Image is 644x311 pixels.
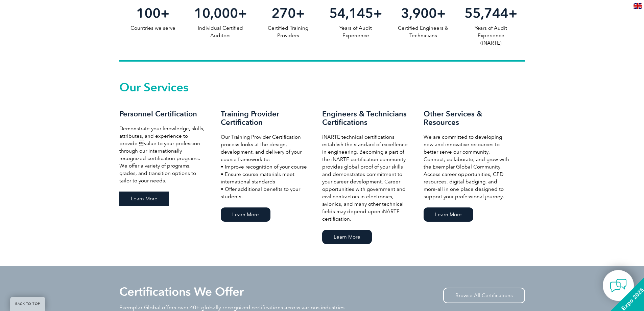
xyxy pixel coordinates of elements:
[119,8,187,19] h2: +
[119,286,244,297] h2: Certifications We Offer
[401,5,437,21] span: 3,900
[10,297,45,311] a: BACK TO TOP
[424,110,511,127] h3: Other Services & Resources
[254,24,322,39] p: Certified Training Providers
[389,24,457,39] p: Certified Engineers & Technicians
[389,8,457,19] h2: +
[119,110,207,118] h3: Personnel Certification
[194,5,238,21] span: 10,000
[322,230,372,244] a: Learn More
[322,133,410,223] p: iNARTE technical certifications establish the standard of excellence in engineering. Becoming a p...
[271,5,296,21] span: 270
[457,24,525,47] p: Years of Audit Experience (iNARTE)
[221,133,309,200] p: Our Training Provider Certification process looks at the design, development, and delivery of you...
[634,3,642,9] img: en
[221,110,309,127] h3: Training Provider Certification
[610,277,627,294] img: contact-chat.png
[221,207,270,222] a: Learn More
[187,24,254,39] p: Individual Certified Auditors
[119,24,187,32] p: Countries we serve
[443,288,525,303] a: Browse All Certifications
[322,110,410,127] h3: Engineers & Technicians Certifications
[187,8,254,19] h2: +
[424,207,473,222] a: Learn More
[457,8,525,19] h2: +
[254,8,322,19] h2: +
[329,5,373,21] span: 54,145
[424,133,511,200] p: We are committed to developing new and innovative resources to better serve our community. Connec...
[119,192,169,206] a: Learn More
[119,82,525,93] h2: Our Services
[136,5,161,21] span: 100
[464,5,508,21] span: 55,744
[322,8,389,19] h2: +
[119,125,207,184] p: Demonstrate your knowledge, skills, attributes, and experience to provide value to your professi...
[322,24,389,39] p: Years of Audit Experience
